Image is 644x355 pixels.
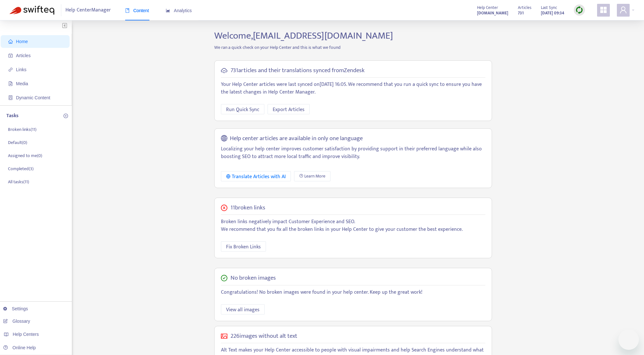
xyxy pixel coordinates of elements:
span: Learn More [304,173,325,180]
p: Your Help Center articles were last synced on [DATE] 16:05 . We recommend that you run a quick sy... [221,81,485,96]
p: Tasks [6,112,19,120]
p: Broken links negatively impact Customer Experience and SEO. We recommend that you fix all the bro... [221,218,485,233]
h5: Help center articles are available in only one language [230,135,363,142]
span: plus-circle [64,114,68,118]
span: Help Center Manager [65,4,111,16]
span: Last Sync [541,4,557,11]
button: Fix Broken Links [221,241,266,252]
span: Articles [518,4,531,11]
span: Dynamic Content [16,95,50,100]
span: Run Quick Sync [226,106,259,114]
p: Default ( 0 ) [8,139,27,146]
span: area-chart [166,8,170,13]
iframe: Button to launch messaging window [618,329,639,350]
span: cloud-sync [221,67,227,74]
img: Swifteq [10,6,54,15]
span: Links [16,67,27,72]
h5: 226 images without alt text [231,333,297,340]
span: Export Articles [273,106,305,114]
strong: [DOMAIN_NAME] [477,10,508,17]
h5: 731 articles and their translations synced from Zendesk [231,67,365,74]
a: Glossary [3,319,30,324]
span: Analytics [166,8,192,13]
button: Export Articles [268,104,310,114]
span: Articles [16,53,31,58]
span: home [8,39,13,44]
span: global [221,135,227,142]
p: Completed ( 3 ) [8,165,34,172]
span: Content [125,8,149,13]
span: book [125,8,130,13]
span: container [8,95,13,100]
p: Broken links ( 11 ) [8,126,36,133]
strong: [DATE] 09:34 [541,10,564,17]
a: Learn More [294,171,330,181]
button: View all images [221,304,265,314]
span: Welcome, [EMAIL_ADDRESS][DOMAIN_NAME] [214,28,393,44]
span: Fix Broken Links [226,243,261,251]
p: Congratulations! No broken images were found in your help center. Keep up the great work! [221,289,485,296]
span: Media [16,81,28,86]
span: Help Centers [13,332,39,337]
span: picture [221,333,227,339]
p: Localizing your help center improves customer satisfaction by providing support in their preferre... [221,145,485,161]
p: All tasks ( 11 ) [8,178,29,185]
strong: 731 [518,10,524,17]
span: close-circle [221,205,227,211]
a: Online Help [3,345,36,350]
h5: 11 broken links [231,204,265,212]
p: We ran a quick check on your Help Center and this is what we found [209,44,497,51]
h5: No broken images [231,275,276,282]
span: check-circle [221,275,227,281]
p: Assigned to me ( 0 ) [8,152,42,159]
button: Run Quick Sync [221,104,264,114]
span: View all images [226,306,260,314]
img: sync.dc5367851b00ba804db3.png [575,6,583,14]
a: Settings [3,306,28,311]
button: Translate Articles with AI [221,171,291,181]
span: user [619,6,627,14]
span: Help Center [477,4,498,11]
span: file-image [8,81,13,86]
div: Translate Articles with AI [226,173,286,181]
span: Home [16,39,28,44]
span: link [8,67,13,72]
span: appstore [600,6,607,14]
span: account-book [8,53,13,58]
a: [DOMAIN_NAME] [477,9,508,17]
